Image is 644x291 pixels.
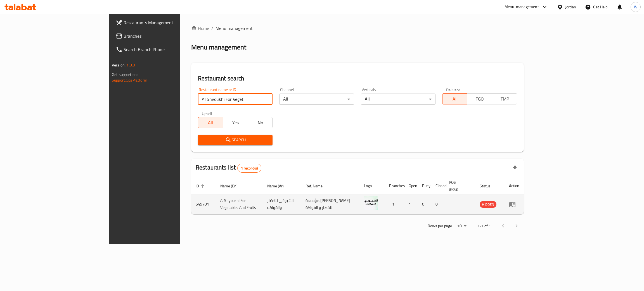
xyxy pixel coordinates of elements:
div: Export file [508,161,522,175]
button: Yes [223,117,248,128]
span: 1 record(s) [238,166,261,171]
button: All [442,93,467,104]
span: 1.0.0 [126,61,135,69]
span: W [634,4,637,10]
nav: breadcrumb [191,25,524,32]
td: 0 [418,194,431,214]
button: No [248,117,273,128]
p: 1-1 of 1 [477,223,491,230]
span: All [445,95,465,103]
p: Rows per page: [428,223,453,230]
span: Restaurants Management [124,19,212,26]
span: POS group [449,179,468,192]
a: Restaurants Management [111,16,217,29]
td: 1 [385,194,404,214]
span: Search Branch Phone [124,46,212,53]
td: مؤسسة [PERSON_NAME] للخضار و الفواكة [301,194,359,214]
span: Branches [124,33,212,39]
span: Yes [225,119,246,127]
button: All [198,117,223,128]
td: 0 [431,194,444,214]
span: TMP [494,95,515,103]
span: ID [196,183,206,189]
div: Menu [509,201,519,207]
button: TGO [467,93,492,104]
a: Branches [111,29,217,43]
img: Al Shyoukhi For Vegetables And Fruits [364,196,378,210]
label: Delivery [446,88,460,92]
h2: Restaurant search [198,74,517,83]
button: TMP [492,93,517,104]
span: Get support on: [112,71,138,78]
th: Closed [431,177,444,194]
div: All [279,94,354,105]
input: Search for restaurant name or ID.. [198,94,273,105]
th: Open [404,177,418,194]
span: Name (Ar) [267,183,291,189]
a: Search Branch Phone [111,43,217,56]
div: Rows per page: [455,222,468,230]
td: 1 [404,194,418,214]
span: No [250,119,271,127]
span: Search [202,137,268,144]
span: Menu management [216,25,253,32]
span: Ref. Name [306,183,330,189]
a: Support.OpsPlatform [112,77,147,84]
td: الشيوخي للخضار والفواكه [263,194,301,214]
span: TGO [470,95,490,103]
th: Action [505,177,524,194]
h2: Menu management [191,43,246,52]
td: Al Shyoukhi For Vegetables And Fruits [216,194,263,214]
div: All [361,94,435,105]
div: Jordan [565,4,576,10]
h2: Restaurants list [196,163,261,173]
th: Branches [385,177,404,194]
label: Upsell [202,111,212,115]
span: Name (En) [220,183,245,189]
div: Total records count [237,164,262,173]
div: Menu-management [505,4,539,10]
div: HIDDEN [480,201,496,208]
span: HIDDEN [480,201,496,208]
th: Busy [418,177,431,194]
th: Logo [359,177,385,194]
span: Status [480,183,498,189]
button: Search [198,135,273,145]
span: Version: [112,61,126,69]
span: All [200,119,221,127]
table: enhanced table [191,177,524,214]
